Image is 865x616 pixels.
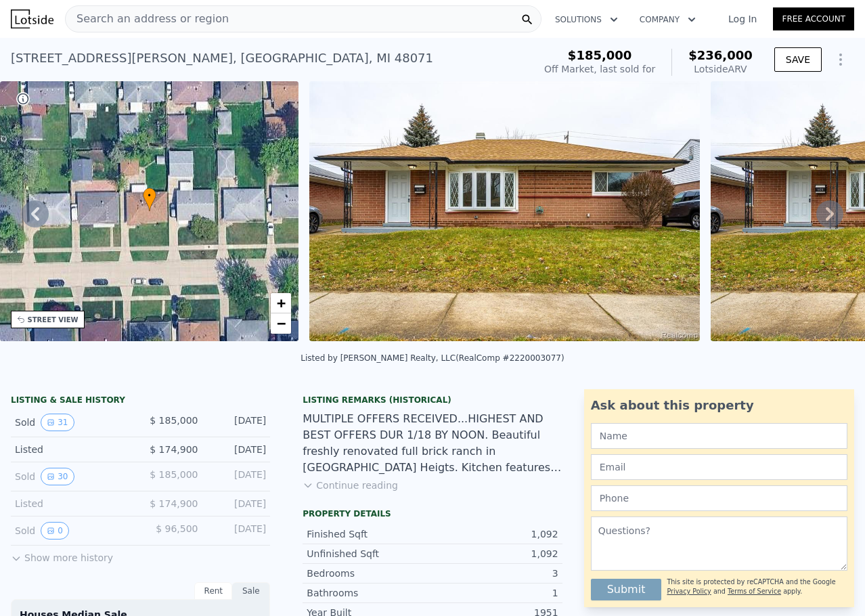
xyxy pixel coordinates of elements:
div: Sold [15,414,130,431]
div: Lotside ARV [688,62,753,76]
a: Privacy Policy [667,588,711,595]
input: Email [591,454,847,480]
a: Zoom out [271,313,291,334]
a: Zoom in [271,293,291,313]
span: • [143,190,156,202]
div: [DATE] [208,497,266,510]
img: Sale: 63326758 Parcel: 59743099 [309,81,700,341]
span: $ 174,900 [150,444,198,455]
button: Solutions [544,7,629,32]
div: Listed [15,497,130,510]
div: Off Market, last sold for [544,62,655,76]
div: 1,092 [432,547,558,560]
div: Finished Sqft [307,527,432,541]
button: Submit [591,579,662,600]
div: STREET VIEW [28,315,79,325]
div: Bathrooms [307,586,432,600]
input: Phone [591,485,847,511]
div: MULTIPLE OFFERS RECEIVED...HIGHEST AND BEST OFFERS DUR 1/18 BY NOON. Beautiful freshly renovated ... [303,411,562,476]
button: Show more history [11,546,113,565]
span: $ 174,900 [150,498,198,509]
span: $ 185,000 [150,415,198,426]
span: $236,000 [688,48,753,62]
div: Rent [194,582,232,600]
button: SAVE [774,47,822,72]
div: 3 [432,567,558,580]
img: Lotside [11,9,53,28]
button: View historical data [41,414,74,431]
div: Ask about this property [591,396,847,415]
div: [DATE] [208,468,266,485]
span: $ 96,500 [156,523,198,534]
div: Sale [232,582,270,600]
div: 1,092 [432,527,558,541]
div: [DATE] [208,414,266,431]
div: LISTING & SALE HISTORY [11,395,270,408]
span: $ 185,000 [150,469,198,480]
a: Log In [712,12,773,26]
span: + [277,294,286,311]
div: This site is protected by reCAPTCHA and the Google and apply. [667,573,847,600]
div: Property details [303,508,562,519]
button: View historical data [41,468,74,485]
div: [DATE] [208,443,266,456]
span: $185,000 [568,48,632,62]
div: Bedrooms [307,567,432,580]
div: Listed by [PERSON_NAME] Realty, LLC (RealComp #2220003077) [301,353,564,363]
a: Terms of Service [728,588,781,595]
a: Free Account [773,7,854,30]
button: View historical data [41,522,69,540]
div: Listed [15,443,130,456]
span: − [277,315,286,332]
div: Sold [15,468,130,485]
div: [STREET_ADDRESS][PERSON_NAME] , [GEOGRAPHIC_DATA] , MI 48071 [11,49,433,68]
div: Listing Remarks (Historical) [303,395,562,405]
div: Unfinished Sqft [307,547,432,560]
div: [DATE] [208,522,266,540]
div: • [143,188,156,211]
button: Company [629,7,707,32]
div: 1 [432,586,558,600]
span: Search an address or region [66,11,229,27]
div: Sold [15,522,130,540]
input: Name [591,423,847,449]
button: Continue reading [303,479,398,492]
button: Show Options [827,46,854,73]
